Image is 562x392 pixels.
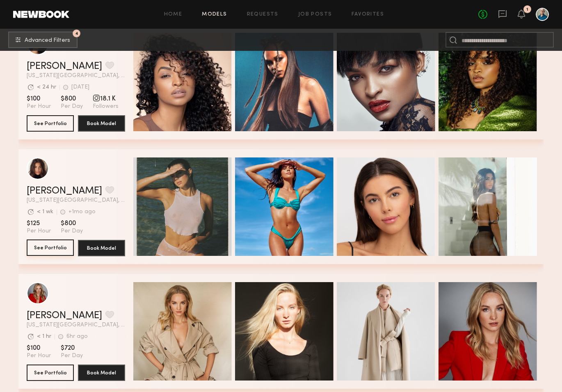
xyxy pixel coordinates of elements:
span: $800 [61,219,83,228]
span: 4 [75,32,78,35]
span: Advanced Filters [25,38,70,43]
div: < 1 wk [37,209,53,215]
span: $800 [61,95,83,103]
span: $100 [27,344,51,352]
div: 1 [526,7,528,12]
span: Followers [93,103,119,110]
span: $720 [61,344,83,352]
span: Per Day [61,228,83,235]
span: Per Hour [27,352,51,360]
div: +1mo ago [69,209,96,215]
button: 4Advanced Filters [8,32,78,48]
a: Requests [247,12,279,17]
span: 18.1 K [93,95,119,103]
a: Favorites [352,12,384,17]
button: Book Model [78,115,125,132]
div: 6hr ago [66,334,88,340]
span: $125 [27,219,51,228]
button: See Portfolio [27,365,74,381]
button: Book Model [78,365,125,381]
div: < 24 hr [37,84,56,90]
span: Per Hour [27,228,51,235]
span: Per Day [61,103,83,110]
span: [US_STATE][GEOGRAPHIC_DATA], [GEOGRAPHIC_DATA] [27,322,125,328]
span: [US_STATE][GEOGRAPHIC_DATA], [GEOGRAPHIC_DATA] [27,198,125,203]
div: [DATE] [71,84,89,90]
a: Models [202,12,227,17]
span: Per Hour [27,103,51,110]
a: Job Posts [298,12,332,17]
button: See Portfolio [27,115,74,132]
span: Per Day [61,352,83,360]
a: [PERSON_NAME] [27,311,102,321]
a: [PERSON_NAME] [27,186,102,196]
button: See Portfolio [27,239,74,256]
span: [US_STATE][GEOGRAPHIC_DATA], [GEOGRAPHIC_DATA] [27,73,125,79]
span: $100 [27,95,51,103]
a: [PERSON_NAME] [27,62,102,71]
a: Home [164,12,183,17]
button: Book Model [78,240,125,256]
a: See Portfolio [27,240,74,256]
div: < 1 hr [37,334,51,340]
